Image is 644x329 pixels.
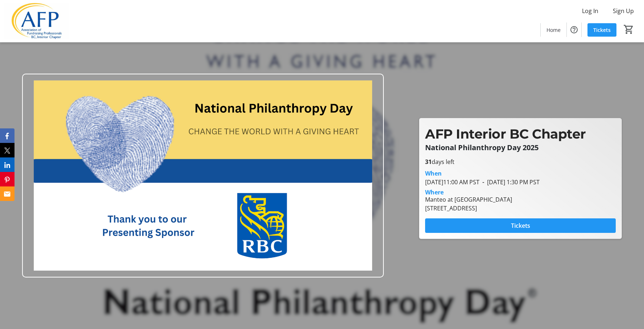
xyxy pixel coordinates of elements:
[587,23,616,37] a: Tickets
[425,124,616,144] p: AFP Interior BC Chapter
[425,178,479,186] span: [DATE] 11:00 AM PST
[22,74,384,277] img: Campaign CTA Media Photo
[479,178,487,186] span: -
[425,169,442,178] div: When
[582,7,598,15] span: Log In
[425,204,512,213] div: [STREET_ADDRESS]
[479,178,540,186] span: [DATE] 1:30 PM PST
[425,218,616,233] button: Tickets
[425,195,512,204] div: Manteo at [GEOGRAPHIC_DATA]
[622,23,635,36] button: Cart
[613,7,634,15] span: Sign Up
[576,5,604,17] button: Log In
[511,221,530,230] span: Tickets
[567,22,581,37] button: Help
[607,5,640,17] button: Sign Up
[547,26,561,34] span: Home
[425,157,616,166] p: days left
[541,23,566,37] a: Home
[425,158,432,166] span: 31
[425,144,616,152] p: National Philanthropy Day 2025
[425,189,444,195] div: Where
[593,26,611,34] span: Tickets
[4,3,69,39] img: AFP Interior BC's Logo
